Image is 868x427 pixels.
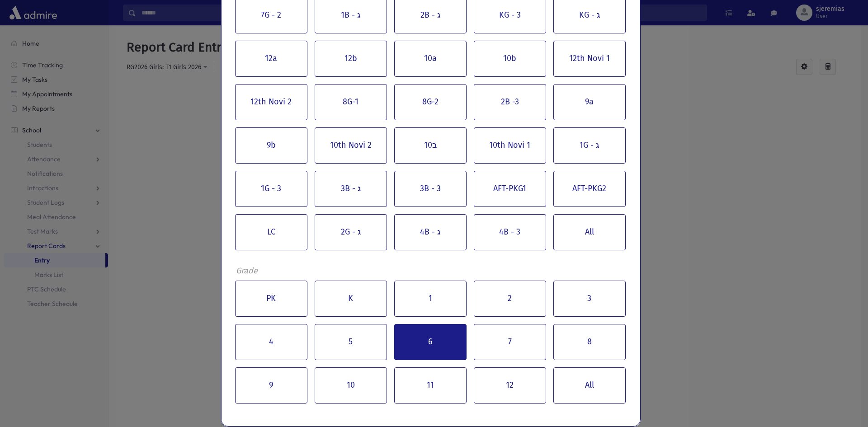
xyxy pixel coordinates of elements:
button: 3B - 3 [394,171,467,207]
button: 8G-1 [315,84,387,120]
button: 10 [315,367,387,404]
button: 8 [553,324,626,360]
button: 4B - 3 [474,214,546,250]
button: All [553,214,626,250]
button: 12a [235,41,307,77]
button: 9b [235,127,307,164]
button: 12 [474,367,546,404]
button: 9a [553,84,626,120]
button: 1G - 3 [235,171,307,207]
button: 12th Novi 2 [235,84,307,120]
button: 3B - ג [315,171,387,207]
button: ב10 [394,127,467,164]
button: All [553,367,626,404]
button: 11 [394,367,467,404]
button: 4B - ג [394,214,467,250]
button: AFT-PKG2 [553,171,626,207]
button: K [315,281,387,317]
button: 10th Novi 1 [474,127,546,164]
button: 5 [315,324,387,360]
button: 3 [553,281,626,317]
button: 10th Novi 2 [315,127,387,164]
button: 10a [394,41,467,77]
button: 1 [394,281,467,317]
div: Grade [236,265,626,277]
button: 10b [474,41,546,77]
button: 2 [474,281,546,317]
button: 9 [235,367,307,404]
button: 2G - ג [315,214,387,250]
button: 7 [474,324,546,360]
button: 4 [235,324,307,360]
button: LC [235,214,307,250]
button: 12th Novi 1 [553,41,626,77]
button: AFT-PKG1 [474,171,546,207]
button: 12b [315,41,387,77]
button: PK [235,281,307,317]
button: 6 [394,324,467,360]
button: 2B -3 [474,84,546,120]
button: 8G-2 [394,84,467,120]
button: 1G - ג [553,127,626,164]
